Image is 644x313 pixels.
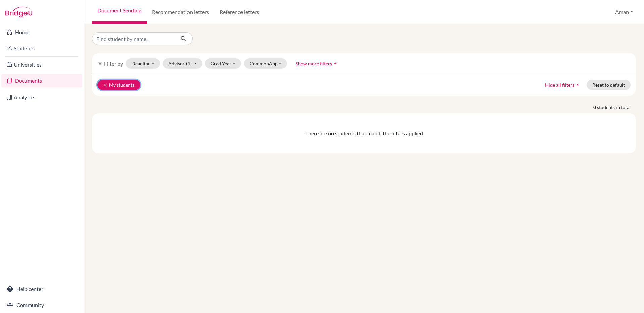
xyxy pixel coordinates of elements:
[1,74,82,87] a: Documents
[205,58,241,69] button: Grad Year
[103,83,108,87] i: clear
[612,6,636,18] button: Aman
[97,80,140,90] button: clearMy students
[296,61,332,66] span: Show more filters
[104,60,123,67] span: Filter by
[1,42,82,55] a: Students
[587,80,631,90] button: Reset to default
[97,61,103,66] i: filter_list
[1,25,82,39] a: Home
[92,32,175,45] input: Find student by name...
[539,80,587,90] button: Hide all filtersarrow_drop_up
[5,7,32,17] img: Bridge-U
[597,104,636,111] span: students in total
[95,129,633,137] div: There are no students that match the filters applied
[574,81,581,88] i: arrow_drop_up
[1,58,82,71] a: Universities
[1,298,82,312] a: Community
[163,58,203,69] button: Advisor(1)
[1,282,82,296] a: Help center
[244,58,287,69] button: CommonApp
[545,82,574,88] span: Hide all filters
[593,104,597,111] strong: 0
[126,58,160,69] button: Deadline
[186,61,192,66] span: (1)
[290,58,344,69] button: Show more filtersarrow_drop_up
[332,60,339,67] i: arrow_drop_up
[1,90,82,104] a: Analytics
